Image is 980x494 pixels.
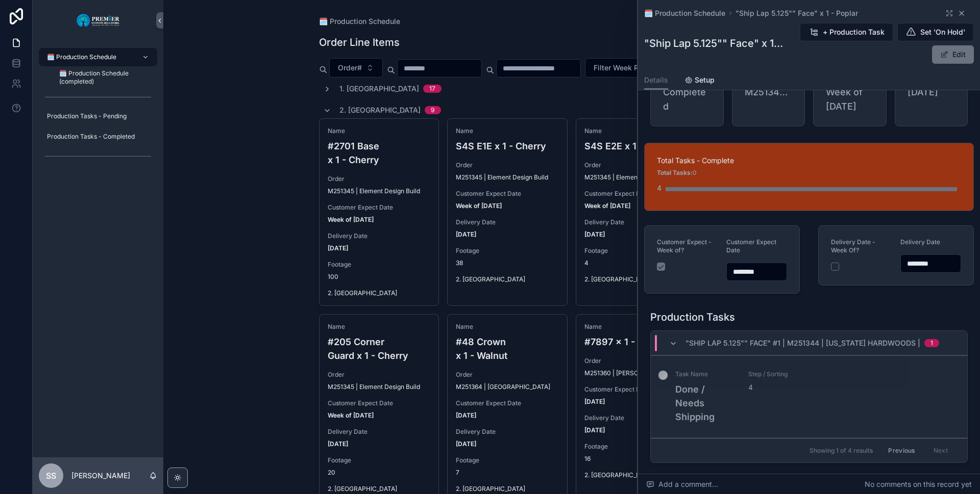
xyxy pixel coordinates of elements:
strong: [DATE] [584,230,605,238]
strong: [DATE] [456,230,476,238]
button: Select Button [329,58,383,77]
span: 16 [584,455,688,463]
span: "Ship Lap 5.125"" Face" #1 | M251344 | [US_STATE] Hardwoods | [685,338,920,348]
span: Order [456,371,559,379]
span: 2. [GEOGRAPHIC_DATA] [456,275,559,283]
div: 1 [930,339,933,347]
span: 🗓️ Production Schedule (completed) [59,69,147,86]
span: Order [328,175,431,183]
span: SS [46,470,56,482]
h4: #48 Crown x 1 - Walnut [456,335,559,362]
span: Production Tasks - Completed [47,133,135,141]
span: M251345 | Element Design Build [328,187,420,195]
span: Delivery Date [328,232,431,240]
div: 9 [431,106,435,114]
span: Footage [328,456,431,464]
button: Previous [881,443,922,458]
span: Delivery Date [584,414,688,422]
span: M251344 | [US_STATE] Hardwoods [745,85,793,99]
a: 🗓️ Production Schedule [319,16,400,27]
span: 20 [328,469,431,477]
span: Delivery Date [584,218,688,226]
span: Customer Expect - Week of? [657,238,712,254]
span: Delivery Date [456,428,559,436]
p: [PERSON_NAME] [71,471,130,481]
span: Task Name [675,370,736,378]
span: Footage [328,261,431,269]
a: "Ship Lap 5.125"" Face" x 1 - Poplar [736,8,858,18]
span: Completed [663,85,711,114]
span: 0 [657,169,697,177]
span: Order [584,357,688,365]
strong: [DATE] [584,398,605,405]
span: [DATE] [908,85,955,99]
span: 2. [GEOGRAPHIC_DATA] [584,471,688,479]
span: Name [456,323,559,331]
span: 38 [456,259,559,267]
strong: [DATE] [328,244,348,252]
span: Name [584,323,688,331]
a: Production Tasks - Completed [39,127,157,146]
a: 🗓️ Production Schedule [644,8,725,18]
span: Total Tasks - Complete [657,155,961,166]
span: Footage [584,443,688,451]
span: Customer Expect Date [456,190,559,198]
span: Customer Expect Date [584,385,688,394]
strong: [DATE] [456,440,476,448]
span: Delivery Date [456,218,559,226]
span: Delivery Date - Week Of? [831,238,875,254]
a: 🗓️ Production Schedule [39,48,157,66]
img: App logo [76,12,120,29]
strong: Week of [DATE] [328,216,374,223]
span: No comments on this record yet [865,479,972,489]
a: Task NameDone / Needs ShippingStep / Sorting4 [651,355,967,438]
button: + Production Task [800,23,893,41]
span: Step / Sorting [748,370,809,378]
div: 4 [657,178,661,198]
span: 4 [584,259,688,267]
h4: #2701 Base x 1 - Cherry [328,139,431,167]
h4: S4S E1E x 1 - Cherry [456,139,559,153]
span: M251345 | Element Design Build [328,383,420,391]
button: Select Button [585,58,676,77]
strong: [DATE] [328,440,348,448]
span: Week of [DATE] [826,85,874,114]
span: Delivery Date [900,238,940,246]
span: Name [328,323,431,331]
span: Customer Expect Date [726,238,776,254]
span: Order [584,161,688,169]
span: 2. [GEOGRAPHIC_DATA] [456,485,559,493]
div: scrollable content [33,41,163,177]
span: 7 [456,469,559,477]
h4: S4S E2E x 1 - Cherry [584,139,688,153]
span: Footage [456,247,559,255]
span: Order# [338,63,362,73]
a: NameS4S E1E x 1 - CherryOrderM251345 | Element Design BuildCustomer Expect DateWeek of [DATE]Deli... [447,118,568,306]
span: + Production Task [823,27,885,37]
span: Customer Expect Date [456,399,559,407]
h1: Production Tasks [650,310,735,324]
h4: #205 Corner Guard x 1 - Cherry [328,335,431,362]
span: Customer Expect Date [584,190,688,198]
span: Footage [456,456,559,464]
strong: Total Tasks: [657,169,693,176]
div: 17 [429,85,435,93]
span: Production Tasks - Pending [47,112,127,120]
strong: [DATE] [456,411,476,419]
h4: #7897 x 1 - Cherry [584,335,688,349]
span: Footage [584,247,688,255]
a: 🗓️ Production Schedule (completed) [51,68,157,87]
h1: "Ship Lap 5.125"" Face" x 1 - Poplar [644,36,785,50]
span: 1. [GEOGRAPHIC_DATA] [339,84,419,94]
a: Name#2701 Base x 1 - CherryOrderM251345 | Element Design BuildCustomer Expect DateWeek of [DATE]D... [319,118,439,306]
span: M251364 | [GEOGRAPHIC_DATA] [456,383,550,391]
span: M251345 | Element Design Build [584,173,677,181]
span: Filter Week Range [594,63,655,73]
span: 100 [328,273,431,281]
span: Details [644,75,668,85]
strong: [DATE] [584,426,605,434]
span: 2. [GEOGRAPHIC_DATA] [328,289,431,297]
span: Name [328,127,431,135]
